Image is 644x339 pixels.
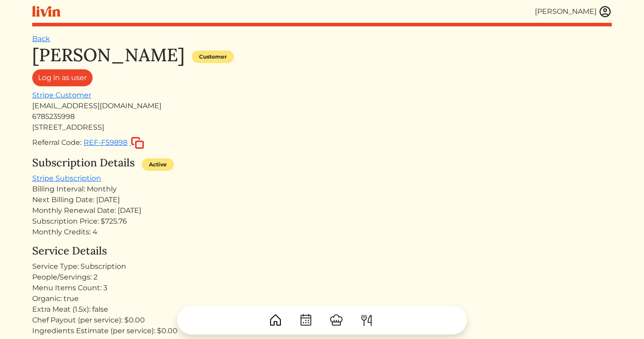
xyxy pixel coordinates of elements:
[32,227,612,237] div: Monthly Credits: 4
[32,111,612,122] div: 6785235998
[32,205,612,216] div: Monthly Renewal Date: [DATE]
[535,6,597,17] div: [PERSON_NAME]
[598,5,612,18] img: user_account-e6e16d2ec92f44fc35f99ef0dc9cddf60790bfa021a6ecb1c896eb5d2907b31c.svg
[299,313,313,327] img: CalendarDots-5bcf9d9080389f2a281d69619e1c85352834be518fbc73d9501aef674afc0d57.svg
[329,313,343,327] img: ChefHat-a374fb509e4f37eb0702ca99f5f64f3b6956810f32a249b33092029f8484b388.svg
[32,293,612,304] div: Organic: true
[142,158,174,171] div: Active
[360,313,374,327] img: ForkKnife-55491504ffdb50bab0c1e09e7649658475375261d09fd45db06cec23bce548bf.svg
[32,245,612,258] h4: Service Details
[32,272,612,283] div: People/Servings: 2
[32,157,135,169] h4: Subscription Details
[32,34,50,43] a: Back
[32,101,612,111] div: [EMAIL_ADDRESS][DOMAIN_NAME]
[32,69,93,86] a: Log in as user
[131,137,144,149] img: copy-c88c4d5ff2289bbd861d3078f624592c1430c12286b036973db34a3c10e19d95.svg
[32,122,612,133] div: [STREET_ADDRESS]
[32,184,612,195] div: Billing Interval: Monthly
[32,138,81,147] span: Referral Code:
[32,174,101,182] a: Stripe Subscription
[32,283,612,293] div: Menu Items Count: 3
[32,44,185,66] h1: [PERSON_NAME]
[83,136,144,149] button: REF-F59898
[268,313,283,327] img: House-9bf13187bcbb5817f509fe5e7408150f90897510c4275e13d0d5fca38e0b5951.svg
[32,195,612,205] div: Next Billing Date: [DATE]
[32,6,60,17] img: livin-logo-a0d97d1a881af30f6274990eb6222085a2533c92bbd1e4f22c21b4f0d0e3210c.svg
[192,51,234,63] div: Customer
[84,138,127,147] span: REF-F59898
[32,261,612,272] div: Service Type: Subscription
[32,216,612,227] div: Subscription Price: $725.76
[32,91,91,99] a: Stripe Customer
